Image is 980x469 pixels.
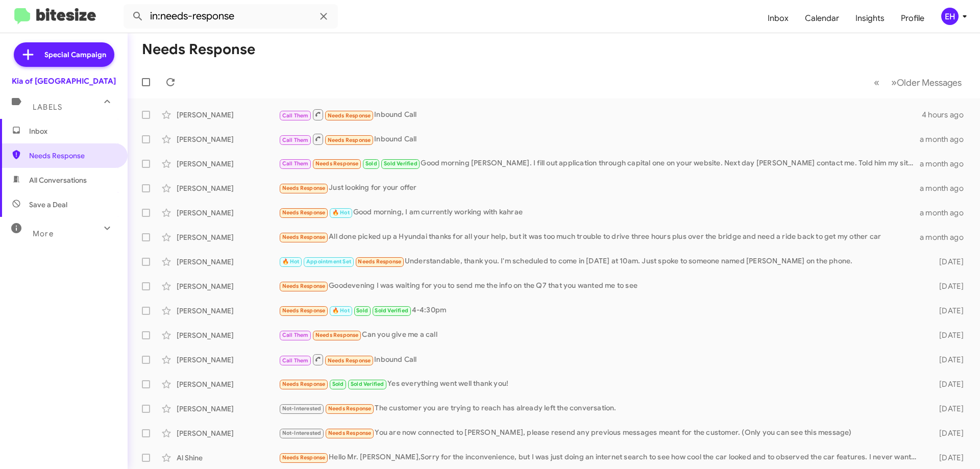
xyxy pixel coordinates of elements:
[365,160,377,167] span: Sold
[282,381,326,387] span: Needs Response
[282,283,326,289] span: Needs Response
[279,305,923,316] div: 4-4:30pm
[847,4,893,33] a: Insights
[279,207,920,218] div: Good morning, I am currently working with kahrae
[282,234,326,240] span: Needs Response
[177,306,279,316] div: [PERSON_NAME]
[279,403,923,414] div: The customer you are trying to reach has already left the conversation.
[923,453,972,463] div: [DATE]
[33,103,62,112] span: Labels
[868,72,968,93] nav: Page navigation example
[332,307,350,314] span: 🔥 Hot
[279,231,920,243] div: All done picked up a Hyundai thanks for all your help, but it was too much trouble to drive three...
[920,159,972,169] div: a month ago
[177,355,279,365] div: [PERSON_NAME]
[142,41,255,58] h1: Needs Response
[933,8,969,25] button: EH
[282,112,309,119] span: Call Them
[279,108,922,121] div: Inbound Call
[897,77,962,88] span: Older Messages
[891,76,897,89] span: »
[315,160,359,167] span: Needs Response
[177,232,279,242] div: [PERSON_NAME]
[923,355,972,365] div: [DATE]
[874,76,879,89] span: «
[29,151,116,161] span: Needs Response
[923,330,972,340] div: [DATE]
[177,110,279,120] div: [PERSON_NAME]
[941,8,959,25] div: EH
[279,158,920,169] div: Good morning [PERSON_NAME]. I fill out application through capital one on your website. Next day ...
[279,427,923,439] div: You are now connected to [PERSON_NAME], please resend any previous messages meant for the custome...
[279,280,923,292] div: Goodevening I was waiting for you to send me the info on the Q7 that you wanted me to see
[328,430,372,436] span: Needs Response
[29,175,87,185] span: All Conversations
[279,378,923,390] div: Yes everything went well thank you!
[868,72,886,93] button: Previous
[177,428,279,438] div: [PERSON_NAME]
[124,4,338,29] input: Search
[177,134,279,144] div: [PERSON_NAME]
[279,256,923,267] div: Understandable, thank you. I'm scheduled to come in [DATE] at 10am. Just spoke to someone named [...
[315,332,359,338] span: Needs Response
[44,50,106,60] span: Special Campaign
[332,209,350,216] span: 🔥 Hot
[920,232,972,242] div: a month ago
[920,208,972,218] div: a month ago
[351,381,384,387] span: Sold Verified
[282,258,300,265] span: 🔥 Hot
[358,258,401,265] span: Needs Response
[356,307,368,314] span: Sold
[279,353,923,366] div: Inbound Call
[177,159,279,169] div: [PERSON_NAME]
[328,137,371,143] span: Needs Response
[282,209,326,216] span: Needs Response
[282,160,309,167] span: Call Them
[282,185,326,191] span: Needs Response
[177,379,279,389] div: [PERSON_NAME]
[923,428,972,438] div: [DATE]
[279,133,920,145] div: Inbound Call
[33,229,54,238] span: More
[279,182,920,194] div: Just looking for your offer
[282,430,322,436] span: Not-Interested
[282,454,326,461] span: Needs Response
[279,452,923,463] div: Hello Mr. [PERSON_NAME],Sorry for the inconvenience, but I was just doing an internet search to s...
[177,281,279,291] div: [PERSON_NAME]
[384,160,418,167] span: Sold Verified
[923,379,972,389] div: [DATE]
[923,257,972,267] div: [DATE]
[279,329,923,341] div: Can you give me a call
[282,357,309,364] span: Call Them
[177,453,279,463] div: Al Shine
[177,330,279,340] div: [PERSON_NAME]
[177,257,279,267] div: [PERSON_NAME]
[29,200,67,210] span: Save a Deal
[328,405,372,412] span: Needs Response
[893,4,933,33] a: Profile
[282,332,309,338] span: Call Them
[759,4,797,33] a: Inbox
[177,183,279,193] div: [PERSON_NAME]
[177,404,279,414] div: [PERSON_NAME]
[923,281,972,291] div: [DATE]
[12,76,116,86] div: Kia of [GEOGRAPHIC_DATA]
[923,404,972,414] div: [DATE]
[177,208,279,218] div: [PERSON_NAME]
[920,183,972,193] div: a month ago
[306,258,351,265] span: Appointment Set
[920,134,972,144] div: a month ago
[797,4,847,33] a: Calendar
[922,110,972,120] div: 4 hours ago
[282,137,309,143] span: Call Them
[282,307,326,314] span: Needs Response
[375,307,408,314] span: Sold Verified
[923,306,972,316] div: [DATE]
[885,72,968,93] button: Next
[328,112,371,119] span: Needs Response
[332,381,344,387] span: Sold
